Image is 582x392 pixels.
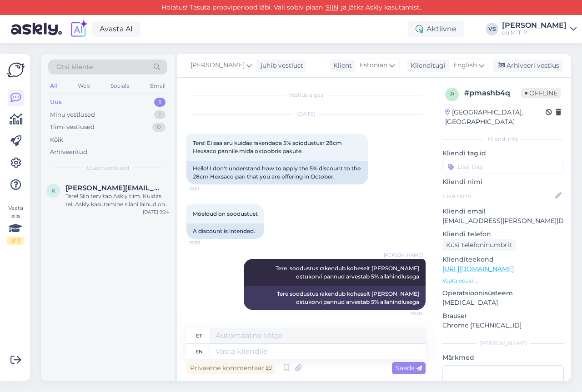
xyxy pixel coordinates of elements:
[50,98,62,107] div: Uus
[442,177,564,187] p: Kliendi nimi
[109,80,131,92] div: Socials
[51,187,55,194] span: k
[442,207,564,216] p: Kliendi email
[407,61,446,70] div: Klienditugi
[186,223,264,239] div: A discount is intended.
[493,60,563,72] div: Arhiveeri vestlus
[7,61,25,79] img: Askly Logo
[7,204,24,245] div: Vaata siia
[186,362,275,374] div: Privaatne kommentaar
[442,216,564,226] p: [EMAIL_ADDRESS][PERSON_NAME][DOMAIN_NAME]
[384,252,423,258] span: [PERSON_NAME]
[442,160,564,174] input: Lisa tag
[276,265,421,280] span: Tere soodustus rakendub koheselt [PERSON_NAME] ostukorvi pannud arvestab 5% allahindlusega
[450,91,454,98] span: p
[65,184,160,192] span: katre@askly.me
[186,161,368,184] div: Hello! I don't understand how to apply the 5% discount to the 28cm Hexsaco pan that you are offer...
[442,135,564,143] div: Kliendi info
[442,255,564,264] p: Klienditeekond
[396,364,422,372] span: Saada
[69,20,88,39] img: explore-ai
[464,88,521,99] div: # pmashb4q
[186,110,426,118] div: [DATE]
[442,321,564,330] p: Chrome [TECHNICAL_ID]
[65,192,169,208] div: Tere! Siin tervitab Askly tiim. Kuidas teil Askly kasutamine siiani läinud on? Kas mõni uus klien...
[442,311,564,321] p: Brauser
[186,91,426,99] div: Vestlus algas
[191,60,245,70] span: [PERSON_NAME]
[442,149,564,158] p: Kliendi tag'id
[148,80,167,92] div: Email
[196,344,203,359] div: en
[189,185,223,192] span: 19:51
[196,328,202,343] div: et
[48,80,59,92] div: All
[453,60,477,70] span: English
[445,108,546,127] div: [GEOGRAPHIC_DATA], [GEOGRAPHIC_DATA]
[442,339,564,347] div: [PERSON_NAME]
[50,123,95,132] div: Tiimi vestlused
[50,110,95,119] div: Minu vestlused
[502,22,577,36] a: [PERSON_NAME]oü M-T-P
[408,21,464,37] div: Aktiivne
[502,22,567,29] div: [PERSON_NAME]
[7,237,24,245] div: 0 / 3
[442,239,516,251] div: Küsi telefoninumbrit
[143,208,169,215] div: [DATE] 9:24
[442,298,564,308] p: [MEDICAL_DATA]
[152,123,166,132] div: 0
[442,277,564,285] p: Vaata edasi ...
[442,288,564,298] p: Operatsioonisüsteem
[50,148,87,157] div: Arhiveeritud
[443,191,553,201] input: Lisa nimi
[56,62,93,72] span: Otsi kliente
[486,23,498,35] div: VS
[193,139,343,154] span: Tere! Ei saa aru kuidas rakendada 5% soiodustusr 28cm Hexsaco pannile mida oktoobris pakute.
[521,88,561,98] span: Offline
[189,239,223,246] span: 19:53
[442,353,564,362] p: Märkmed
[442,265,514,273] a: [URL][DOMAIN_NAME]
[87,164,129,172] span: Uued vestlused
[193,210,258,217] span: Mõeldud on soodustust
[92,21,140,37] a: Avasta AI
[389,310,423,317] span: 20:05
[154,98,166,107] div: 1
[360,60,387,70] span: Estonian
[330,61,352,70] div: Klient
[76,80,92,92] div: Web
[323,3,341,11] a: SIIN
[257,61,303,70] div: juhib vestlust
[244,286,426,310] div: Tere soodustus rakendub koheselt [PERSON_NAME] ostukorvi pannud arvestab 5% allahindlusega
[442,229,564,239] p: Kliendi telefon
[50,135,63,144] div: Kõik
[154,110,166,119] div: 1
[502,29,567,36] div: oü M-T-P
